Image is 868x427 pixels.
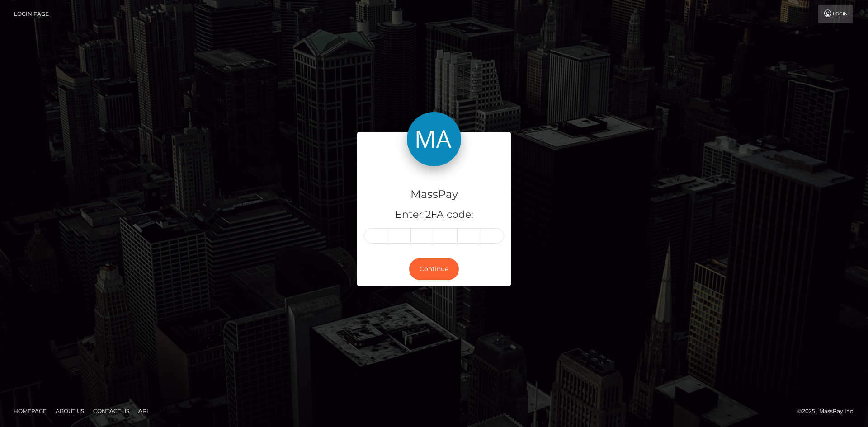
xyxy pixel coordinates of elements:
[797,406,861,416] div: © 2025 , MassPay Inc.
[364,187,504,202] h4: MassPay
[364,208,504,222] h5: Enter 2FA code:
[409,258,459,280] button: Continue
[90,404,133,418] a: Contact Us
[14,5,49,23] a: Login Page
[10,404,50,418] a: Homepage
[135,404,152,418] a: API
[407,112,461,166] img: MassPay
[52,404,88,418] a: About Us
[818,5,853,23] a: Login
